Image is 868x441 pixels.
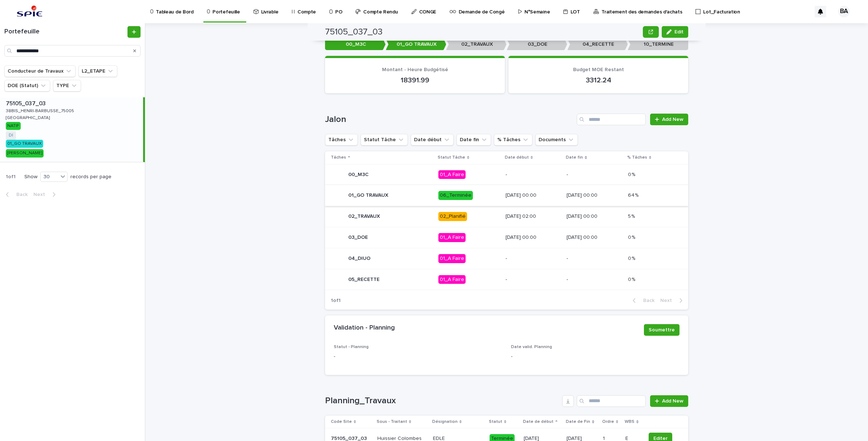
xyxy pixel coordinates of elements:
[348,213,380,220] p: 02_TRAVAUX
[4,65,76,77] button: Conducteur de Travaux
[411,134,454,146] button: Date début
[566,418,590,426] p: Date de Fin
[4,28,126,36] h1: Portefeuille
[506,256,561,262] p: -
[602,418,614,426] p: Ordre
[325,114,574,125] h1: Jalon
[662,117,684,122] span: Add New
[325,185,688,206] tr: 01_GO TRAVAUX06_Terminée[DATE] 00:00[DATE] 00:0064 %64 %
[6,107,76,114] p: 38BIS_HENRI-BARBUSSE_75005
[348,234,368,241] p: 03_DOE
[438,275,466,284] div: 01_A Faire
[489,418,502,426] p: Statut
[33,192,49,197] span: Next
[325,38,386,50] p: 00_M3C
[377,418,407,426] p: Sous - Traitant
[4,80,50,91] button: DOE (Statut)
[577,114,646,125] input: Search
[325,248,688,269] tr: 04_DIUO01_A Faire--0 %0 %
[627,154,647,162] p: % Tâches
[628,38,688,50] p: 10_TERMINE
[505,154,529,162] p: Date début
[325,396,559,406] h1: Planning_Travaux
[361,134,408,146] button: Statut Tâche
[41,173,58,181] div: 30
[438,154,465,162] p: Statut Tâche
[628,254,637,262] p: 0 %
[567,38,628,50] p: 04_RECETTE
[6,99,47,107] p: 75105_037_03
[348,277,380,283] p: 05_RECETTE
[506,277,561,283] p: -
[628,275,637,283] p: 0 %
[382,67,448,72] span: Montant - Heure Budgétisé
[325,269,688,290] tr: 05_RECETTE01_A Faire--0 %0 %
[628,212,636,220] p: 5 %
[31,191,61,198] button: Next
[334,76,496,85] p: 18391.99
[9,133,13,138] a: DI
[649,326,675,334] span: Soumettre
[662,399,684,404] span: Add New
[53,80,81,91] button: TYPE
[566,154,583,162] p: Date fin
[325,292,346,310] p: 1 of 1
[334,353,502,360] p: -
[535,134,578,146] button: Documents
[438,254,466,263] div: 01_A Faire
[334,324,395,332] h2: Validation - Planning
[6,122,21,130] div: NATIF
[15,4,45,19] img: svstPd6MQfCT1uX1QGkG
[567,277,622,283] p: -
[325,164,688,185] tr: 00_M3C01_A Faire--0 %0 %
[644,324,680,336] button: Soumettre
[334,345,369,349] span: Statut - Planning
[494,134,532,146] button: % Tâches
[650,395,688,407] a: Add New
[573,67,624,72] span: Budget MOE Restant
[567,234,622,241] p: [DATE] 00:00
[506,172,561,178] p: -
[4,45,141,57] input: Search
[12,192,28,197] span: Back
[348,256,370,262] p: 04_DIUO
[567,256,622,262] p: -
[628,233,637,241] p: 0 %
[331,418,352,426] p: Code Site
[6,149,44,157] div: [PERSON_NAME]
[438,233,466,242] div: 01_A Faire
[507,38,567,50] p: 03_DOE
[24,174,37,180] p: Show
[506,192,561,199] p: [DATE] 00:00
[438,170,466,179] div: 01_A Faire
[838,6,850,17] div: BA
[348,192,388,199] p: 01_GO TRAVAUX
[628,170,637,178] p: 0 %
[662,26,688,38] button: Edit
[511,353,680,360] p: -
[506,213,561,220] p: [DATE] 02:00
[523,418,553,426] p: Date de début
[70,174,111,180] p: records per page
[78,65,117,77] button: L2_ETAPE
[650,114,688,125] a: Add New
[660,298,676,303] span: Next
[386,38,446,50] p: 01_GO TRAVAUX
[517,76,680,85] p: 3312.24
[325,134,358,146] button: Tâches
[506,234,561,241] p: [DATE] 00:00
[325,227,688,248] tr: 03_DOE01_A Faire[DATE] 00:00[DATE] 00:000 %0 %
[577,395,646,407] input: Search
[325,27,382,37] h2: 75105_037_03
[457,134,491,146] button: Date fin
[348,172,369,178] p: 00_M3C
[432,418,458,426] p: Désignation
[567,192,622,199] p: [DATE] 00:00
[639,298,654,303] span: Back
[628,191,640,199] p: 64 %
[627,297,657,304] button: Back
[567,172,622,178] p: -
